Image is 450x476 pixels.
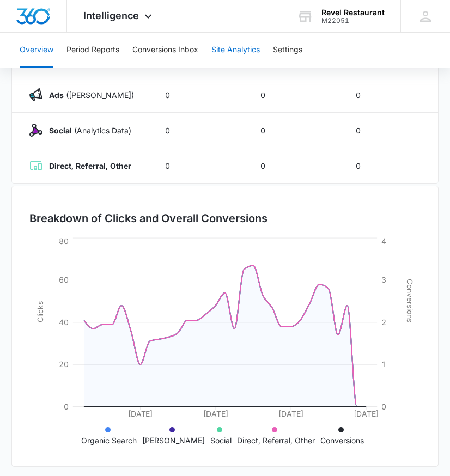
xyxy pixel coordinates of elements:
[35,301,45,322] tspan: Clicks
[59,276,69,285] tspan: 60
[83,10,139,21] span: Intelligence
[211,33,260,68] button: Site Analytics
[320,435,364,446] p: Conversions
[49,126,72,135] strong: Social
[321,17,385,25] div: account id
[29,88,42,101] img: Ads
[29,124,42,137] img: Social
[381,276,386,285] tspan: 3
[237,435,315,446] p: Direct, Referral, Other
[381,402,386,411] tspan: 0
[203,409,228,418] tspan: [DATE]
[127,409,153,418] tspan: [DATE]
[81,435,137,446] p: Organic Search
[405,279,415,322] tspan: Conversions
[381,359,386,369] tspan: 1
[59,236,69,246] tspan: 80
[132,33,198,68] button: Conversions Inbox
[29,210,267,227] h3: Breakdown of Clicks and Overall Conversions
[343,77,438,113] td: 0
[142,435,205,446] p: [PERSON_NAME]
[66,33,119,68] button: Period Reports
[247,77,343,113] td: 0
[59,359,69,369] tspan: 20
[152,113,247,148] td: 0
[343,148,438,184] td: 0
[49,161,131,170] strong: Direct, Referral, Other
[59,318,69,327] tspan: 40
[343,113,438,148] td: 0
[278,409,303,418] tspan: [DATE]
[210,435,232,446] p: Social
[152,148,247,184] td: 0
[381,318,386,327] tspan: 2
[354,409,379,418] tspan: [DATE]
[64,402,69,411] tspan: 0
[273,33,302,68] button: Settings
[381,236,386,246] tspan: 4
[247,148,343,184] td: 0
[20,33,53,68] button: Overview
[152,77,247,113] td: 0
[321,8,385,17] div: account name
[49,90,64,100] strong: Ads
[247,113,343,148] td: 0
[42,89,134,101] p: ([PERSON_NAME])
[42,125,131,136] p: (Analytics Data)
